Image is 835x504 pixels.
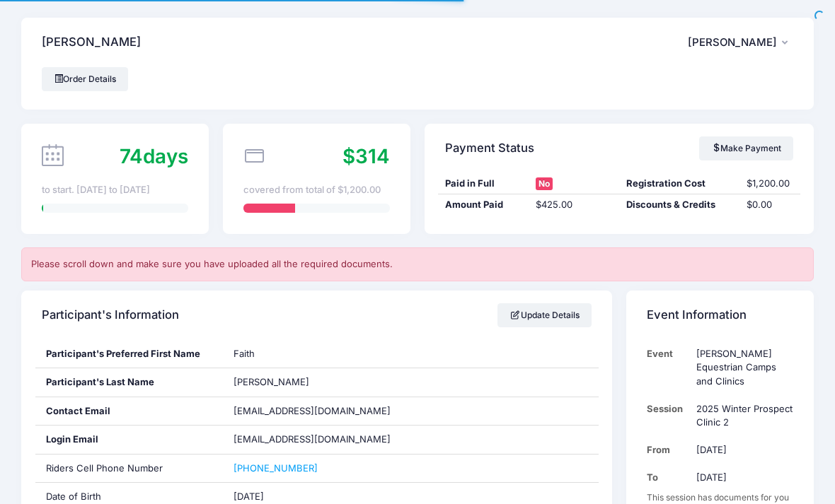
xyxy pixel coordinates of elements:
div: Registration Cost [619,177,739,191]
div: Participant's Preferred First Name [35,340,223,368]
td: Session [647,395,690,437]
span: [PERSON_NAME] [234,376,309,387]
td: From [647,436,690,464]
div: Contact Email [35,397,223,426]
div: $0.00 [739,198,800,212]
a: Update Details [497,303,592,327]
div: Please scroll down and make sure you have uploaded all the required documents. [21,247,814,281]
a: Order Details [42,67,128,91]
div: $1,200.00 [739,177,800,191]
div: $425.00 [529,198,619,212]
div: Login Email [35,426,223,454]
td: 2025 Winter Prospect Clinic 2 [690,395,793,437]
span: [EMAIL_ADDRESS][DOMAIN_NAME] [234,433,410,447]
h4: [PERSON_NAME] [42,23,141,63]
div: covered from total of $1,200.00 [243,183,390,197]
span: [EMAIL_ADDRESS][DOMAIN_NAME] [234,405,391,416]
td: [DATE] [690,464,793,491]
a: Make Payment [699,136,793,160]
div: Paid in Full [438,177,529,191]
span: $314 [342,144,390,168]
span: Faith [234,348,255,359]
h4: Participant's Information [42,295,179,335]
span: [DATE] [234,491,264,502]
td: Event [647,340,690,395]
td: [DATE] [690,436,793,464]
div: to start. [DATE] to [DATE] [42,183,188,197]
span: [PERSON_NAME] [688,36,777,49]
span: No [536,177,553,190]
a: [PHONE_NUMBER] [234,462,318,474]
button: [PERSON_NAME] [688,26,793,59]
div: Discounts & Credits [619,198,739,212]
td: To [647,464,690,491]
div: Participant's Last Name [35,368,223,397]
h4: Event Information [647,295,747,335]
div: Riders Cell Phone Number [35,455,223,483]
span: 74 [120,144,143,168]
h4: Payment Status [445,128,534,168]
div: days [120,142,188,172]
div: Amount Paid [438,198,529,212]
td: [PERSON_NAME] Equestrian Camps and Clinics [690,340,793,395]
